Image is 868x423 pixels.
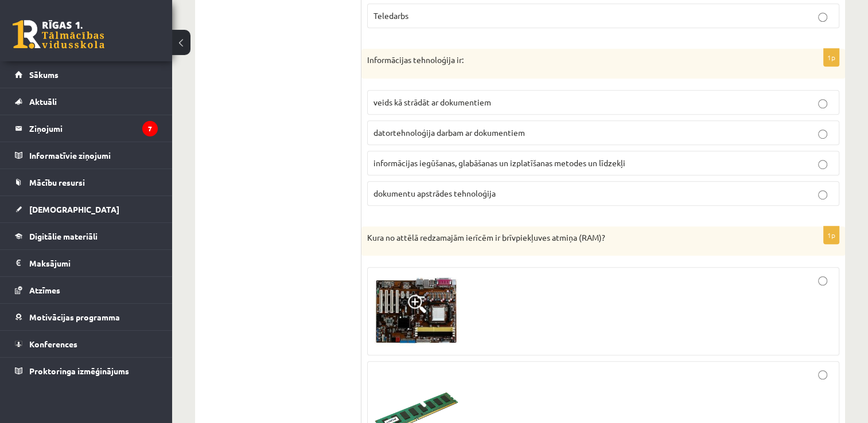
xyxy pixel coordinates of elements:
[15,331,158,357] a: Konferences
[29,312,120,322] span: Motivācijas programma
[29,96,57,107] span: Aktuāli
[367,232,782,244] p: Kura no attēlā redzamajām ierīcēm ir brīvpiekļuves atmiņa (RAM)?
[818,190,827,199] input: dokumentu apstrādes tehnoloģija
[29,115,158,142] legend: Ziņojumi
[818,13,827,22] input: Teledarbs
[15,88,158,115] a: Aktuāli
[29,231,98,241] span: Digitālie materiāli
[15,115,158,142] a: Ziņojumi7
[373,188,496,198] span: dokumentu apstrādes tehnoloģija
[15,196,158,222] a: [DEMOGRAPHIC_DATA]
[15,358,158,384] a: Proktoringa izmēģinājums
[29,339,77,349] span: Konferences
[15,304,158,330] a: Motivācijas programma
[29,250,158,276] legend: Maksājumi
[373,10,408,21] span: Teledarbs
[29,366,129,376] span: Proktoringa izmēģinājums
[373,97,491,107] span: veids kā strādāt ar dokumentiem
[15,277,158,303] a: Atzīmes
[15,223,158,249] a: Digitālie materiāli
[818,160,827,169] input: informācijas iegūšanas, glabāšanas un izplatīšanas metodes un līdzekļi
[15,250,158,276] a: Maksājumi
[29,142,158,169] legend: Informatīvie ziņojumi
[373,276,460,346] img: 1.PNG
[15,61,158,88] a: Sākums
[818,99,827,108] input: veids kā strādāt ar dokumentiem
[15,142,158,169] a: Informatīvie ziņojumi
[142,121,158,136] i: 7
[15,169,158,195] a: Mācību resursi
[373,127,525,138] span: datortehnoloģija darbam ar dokumentiem
[823,226,839,244] p: 1p
[13,20,104,49] a: Rīgas 1. Tālmācības vidusskola
[29,204,119,214] span: [DEMOGRAPHIC_DATA]
[373,158,625,168] span: informācijas iegūšanas, glabāšanas un izplatīšanas metodes un līdzekļi
[367,54,782,66] p: Informācijas tehnoloģija ir:
[29,285,60,295] span: Atzīmes
[29,177,85,187] span: Mācību resursi
[29,69,59,80] span: Sākums
[823,48,839,66] p: 1p
[818,130,827,139] input: datortehnoloģija darbam ar dokumentiem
